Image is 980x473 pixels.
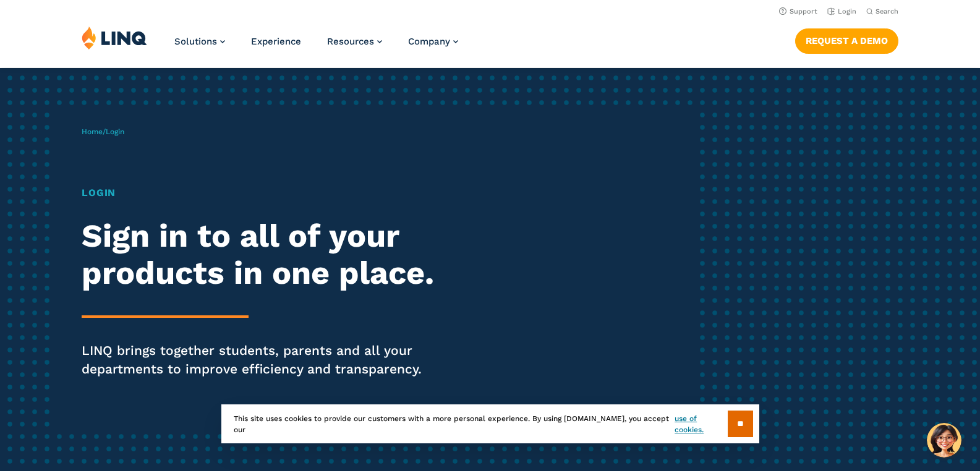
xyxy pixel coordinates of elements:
[795,28,898,53] a: Request a Demo
[876,7,898,15] span: Search
[82,218,459,292] h2: Sign in to all of your products in one place.
[927,423,961,458] button: Hello, have a question? Let’s chat.
[251,36,301,47] a: Experience
[675,413,727,435] a: use of cookies.
[82,26,147,49] img: LINQ | K‑12 Software
[866,7,898,16] button: Open Search Bar
[82,341,459,378] p: LINQ brings together students, parents and all your departments to improve efficiency and transpa...
[327,36,374,47] span: Resources
[82,127,124,136] span: /
[174,36,225,47] a: Solutions
[174,26,458,67] nav: Primary Navigation
[795,26,898,53] nav: Button Navigation
[174,36,217,47] span: Solutions
[82,185,459,200] h1: Login
[779,7,817,15] a: Support
[82,127,103,136] a: Home
[827,7,856,15] a: Login
[106,127,124,136] span: Login
[327,36,382,47] a: Resources
[408,36,450,47] span: Company
[221,404,759,443] div: This site uses cookies to provide our customers with a more personal experience. By using [DOMAIN...
[408,36,458,47] a: Company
